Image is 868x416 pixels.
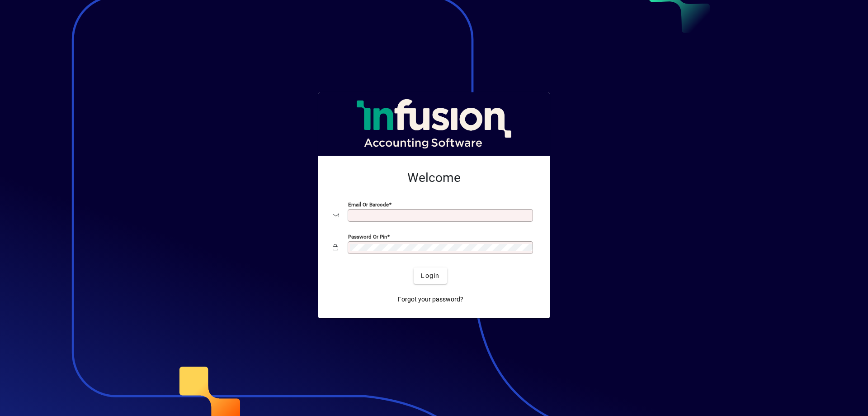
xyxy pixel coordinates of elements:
[414,268,447,284] button: Login
[421,271,439,281] span: Login
[333,170,535,186] h2: Welcome
[398,295,463,304] span: Forgot your password?
[348,201,389,208] mat-label: Email or Barcode
[348,234,387,240] mat-label: Password or Pin
[394,291,467,307] a: Forgot your password?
